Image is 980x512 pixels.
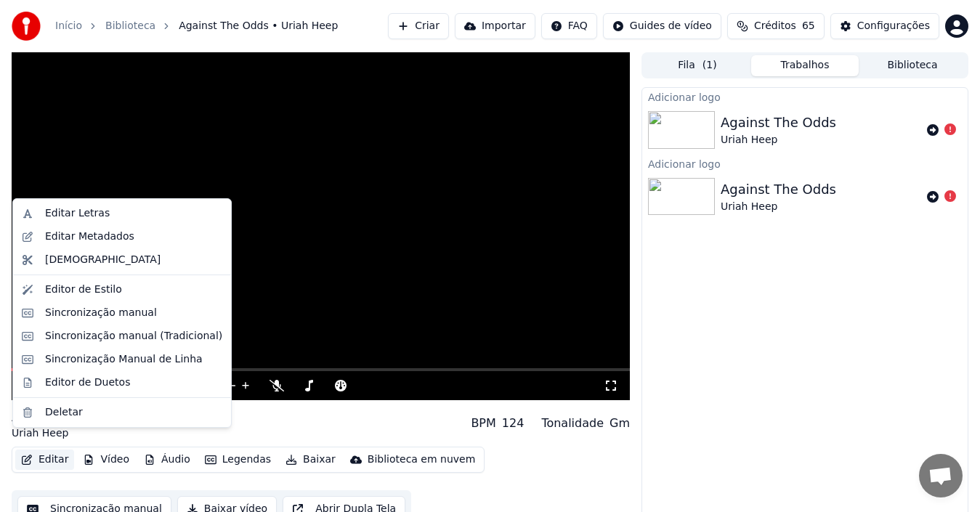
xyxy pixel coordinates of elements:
button: FAQ [541,13,597,39]
button: Créditos65 [727,13,825,39]
span: ( 1 ) [702,58,717,73]
button: Trabalhos [751,55,859,76]
div: Against The Odds [721,113,836,133]
button: Criar [388,13,449,39]
span: Créditos [754,19,796,33]
button: Legendas [199,450,277,470]
div: Editar Letras [45,206,110,221]
button: Fila [644,55,751,76]
span: 65 [802,19,815,33]
img: youka [12,12,41,41]
div: Uriah Heep [12,426,140,441]
div: Sincronização Manual de Linha [45,352,203,367]
div: Configurações [857,19,930,33]
button: Baixar [280,450,341,470]
button: Áudio [138,450,196,470]
div: Uriah Heep [721,200,836,214]
a: Biblioteca [105,19,155,33]
div: Sincronização manual (Tradicional) [45,329,222,344]
div: Adicionar logo [642,155,968,172]
div: Adicionar logo [642,88,968,105]
div: Gm [610,415,630,432]
nav: breadcrumb [55,19,338,33]
div: Against The Odds [721,179,836,200]
div: Uriah Heep [721,133,836,147]
a: Início [55,19,82,33]
div: Sincronização manual [45,306,157,320]
button: Configurações [830,13,939,39]
div: Tonalidade [541,415,604,432]
button: Editar [15,450,74,470]
button: Importar [455,13,535,39]
div: [DEMOGRAPHIC_DATA] [45,253,161,267]
button: Biblioteca [859,55,966,76]
div: Editar Metadados [45,229,134,244]
div: 124 [502,415,525,432]
div: Biblioteca em nuvem [368,452,476,467]
button: Vídeo [77,450,135,470]
button: Guides de vídeo [603,13,721,39]
div: Bate-papo aberto [919,454,963,497]
div: Against The Odds [12,406,140,426]
span: Against The Odds • Uriah Heep [179,19,338,33]
div: Editor de Duetos [45,375,130,390]
div: Deletar [45,405,83,420]
div: BPM [471,415,495,432]
div: Editor de Estilo [45,283,122,297]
